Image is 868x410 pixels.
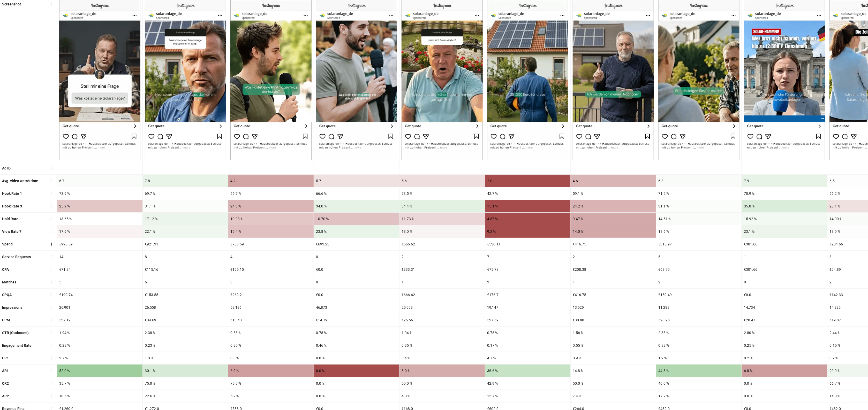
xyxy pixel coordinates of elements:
[228,352,314,364] div: 0.8 %
[143,200,228,212] div: 31.1 %
[143,251,228,263] div: 8
[143,238,228,250] div: €921.31
[314,225,399,238] div: 23.8 %
[742,175,827,187] div: 7.9
[314,352,399,364] div: 0.0 %
[742,352,827,364] div: 0.2 %
[2,369,8,373] b: ARI
[656,352,742,364] div: 1.9 %
[742,365,827,377] div: 6.8 %
[656,251,742,263] div: 5
[49,293,52,297] span: sort-ascending
[49,394,52,398] span: sort-ascending
[656,187,742,200] div: 71.2 %
[314,213,399,225] div: 10.70 %
[49,242,52,246] span: sort-descending
[228,213,314,225] div: 10.93 %
[143,213,228,225] div: 17.12 %
[571,187,656,200] div: 59.1 %
[571,263,656,276] div: €208.38
[49,344,52,347] span: sort-ascending
[49,318,52,322] span: sort-ascending
[656,213,742,225] div: 14.51 %
[399,187,485,200] div: 73.5 %
[228,251,314,263] div: 4
[2,280,16,284] b: Matches
[656,200,742,212] div: 31.1 %
[228,187,314,200] div: 55.7 %
[485,213,570,225] div: 4.87 %
[228,225,314,238] div: 15.4 %
[314,187,399,200] div: 66.6 %
[742,238,827,250] div: €301.66
[485,276,570,288] div: 3
[656,390,742,402] div: 17.7 %
[656,365,742,377] div: 44.3 %
[742,213,827,225] div: 15.92 %
[143,377,228,390] div: 75.0 %
[571,225,656,238] div: 14.0 %
[485,187,570,200] div: 42.7 %
[228,238,314,250] div: €780.59
[2,293,12,297] b: CPQA
[228,276,314,288] div: 3
[2,217,18,221] b: Hold Rate
[228,314,314,326] div: €13.43
[742,314,827,326] div: €20.47
[656,175,742,187] div: 6.8
[228,289,314,301] div: €260.2
[143,276,228,288] div: 6
[485,377,570,390] div: 42.9 %
[399,238,485,250] div: €666.62
[2,267,9,272] b: CPA
[228,327,314,339] div: 0.83 %
[228,175,314,187] div: 4.2
[399,175,485,187] div: 5.6
[742,251,827,263] div: 1
[485,263,570,276] div: €75.73
[49,382,52,385] span: sort-ascending
[314,175,399,187] div: 5.7
[399,352,485,364] div: 0.4 %
[2,2,21,6] b: Screenshot
[399,251,485,263] div: 2
[2,166,11,170] b: Ad ID
[49,280,52,284] span: sort-ascending
[2,318,10,322] b: CPM
[656,314,742,326] div: €28.26
[314,327,399,339] div: 0.78 %
[314,263,399,276] div: €0.0
[485,251,570,263] div: 7
[399,301,485,314] div: 25,098
[742,327,827,339] div: 2.80 %
[49,191,52,195] span: sort-ascending
[485,390,570,402] div: 15.7 %
[571,238,656,250] div: €416.75
[571,175,656,187] div: 4.6
[314,276,399,288] div: 0
[399,276,485,288] div: 1
[143,327,228,339] div: 2.38 %
[742,301,827,314] div: 14,734
[485,314,570,326] div: €27.69
[742,187,827,200] div: 70.9 %
[571,276,656,288] div: 1
[143,365,228,377] div: 30.1 %
[571,200,656,212] div: 24.2 %
[571,365,656,377] div: 14.8 %
[742,339,827,352] div: 0.25 %
[143,352,228,364] div: 1.3 %
[314,251,399,263] div: 0
[485,238,570,250] div: €530.11
[314,377,399,390] div: 0.0 %
[228,263,314,276] div: €195.15
[2,204,22,208] b: Hook Rate 3
[314,390,399,402] div: 0.0 %
[399,390,485,402] div: 4.0 %
[399,339,485,352] div: 0.35 %
[2,343,32,347] b: Engagement Rate
[656,289,742,301] div: €159.49
[571,327,656,339] div: 1.56 %
[49,217,52,220] span: sort-ascending
[57,339,142,352] div: 0.28 %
